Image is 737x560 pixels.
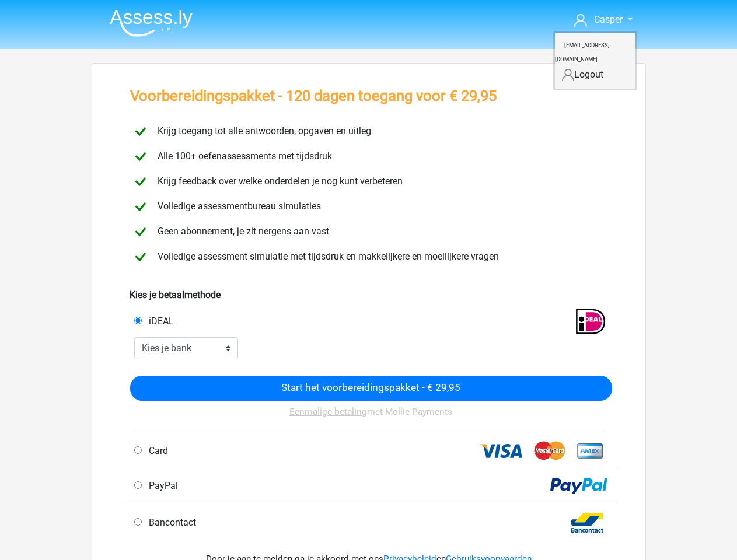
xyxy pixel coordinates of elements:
img: checkmark [130,222,151,242]
div: Casper [553,31,637,90]
span: Casper [594,14,623,25]
span: Volledige assessmentbureau simulaties [153,201,321,212]
span: Alle 100+ oefenassessments met tijdsdruk [153,150,332,162]
a: Logout [555,65,635,84]
div: met Mollie Payments [130,401,612,433]
span: Krijg feedback over welke onderdelen je nog kunt verbeteren [153,176,403,187]
img: checkmark [130,247,151,267]
input: Start het voorbereidingspakket - € 29,95 [130,376,612,401]
span: Bancontact [144,517,196,528]
a: Casper [570,13,637,27]
u: Eenmalige betaling [289,407,367,417]
h3: Voorbereidingspakket - 120 dagen toegang voor € 29,95 [130,87,497,105]
small: [EMAIL_ADDRESS][DOMAIN_NAME] [555,33,610,72]
span: Card [144,445,168,456]
span: Krijg toegang tot alle antwoorden, opgaven en uitleg [153,125,371,136]
span: Geen abonnement, je zit nergens aan vast [153,226,329,237]
img: checkmark [130,197,151,217]
img: Assessly [110,9,193,37]
span: Volledige assessment simulatie met tijdsdruk en makkelijkere en moeilijkere vragen [153,251,499,262]
img: checkmark [130,171,151,192]
b: Kies je betaalmethode [130,289,221,300]
img: checkmark [130,121,151,142]
img: checkmark [130,146,151,167]
span: PayPal [144,480,178,491]
span: iDEAL [144,316,174,327]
